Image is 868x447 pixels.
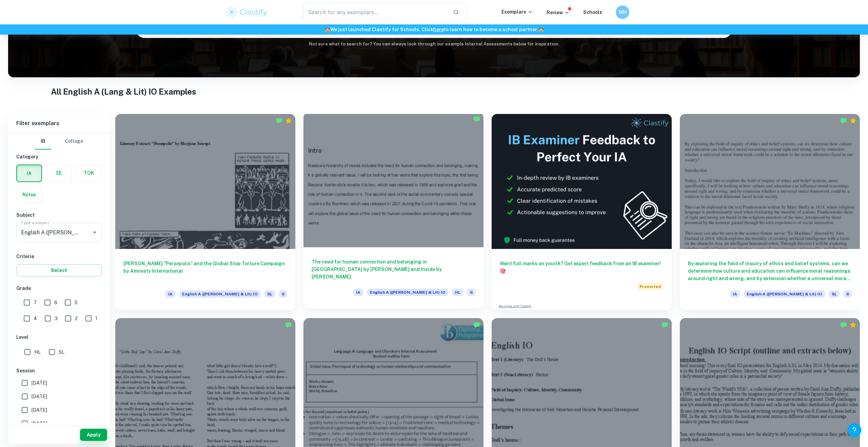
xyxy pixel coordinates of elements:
span: English A ([PERSON_NAME] & Lit) IO [179,290,260,298]
span: [DATE] [32,420,47,427]
button: Notes [17,187,42,203]
h6: Subject [16,211,102,219]
h6: Not sure what to search for? You can always look through our example Internal Assessments below f... [8,41,860,47]
span: Promoted [637,283,664,290]
span: 6 [54,299,57,306]
h6: Want full marks on your IA ? Get expert feedback from an IB examiner! [500,260,664,275]
span: English A ([PERSON_NAME] & Lit) IO [744,290,825,298]
span: IA [165,290,175,298]
img: Clastify logo [225,5,268,19]
img: Marked [840,322,847,328]
img: Marked [840,117,847,124]
button: Select [16,264,102,276]
h6: By exploring the field of inquiry of ethics and belief systems, can we determine how culture and ... [688,260,852,282]
span: IA [730,290,740,298]
img: Marked [276,117,282,124]
span: 🎯 [500,268,506,274]
a: Want full marks on yourIA? Get expert feedback from an IB examiner!PromotedAdvertise with Clastify [492,114,672,310]
span: 6 [844,290,852,298]
p: Exemplars [501,8,533,16]
h6: [PERSON_NAME] "Persepolis" and the Global Stop Torture Campaign by Amnesty International [123,260,287,282]
span: 🏫 [538,27,544,32]
a: By exploring the field of inquiry of ethics and belief systems, can we determine how culture and ... [680,114,860,310]
a: Advertise with Clastify [498,304,531,309]
span: HL [452,289,463,296]
span: 1 [95,315,97,322]
span: IA [353,289,363,296]
button: WH [616,5,629,19]
button: IA [17,165,41,181]
div: Premium [285,117,292,124]
span: HL [34,348,41,356]
img: Marked [473,116,480,122]
span: SL [829,290,840,298]
h6: Criteria [16,253,102,260]
input: Search for any exemplars... [303,3,448,22]
h6: WH [619,8,627,16]
span: [DATE] [32,393,47,400]
span: SL [59,348,64,356]
span: 5 [75,299,78,306]
span: [DATE] [32,379,47,387]
span: 7 [34,299,37,306]
span: 4 [34,315,37,322]
h6: Session [16,367,102,374]
span: 2 [75,315,78,322]
a: Schools [583,9,602,15]
label: Type a subject [21,220,49,226]
img: Thumbnail [492,114,672,249]
h6: Filter exemplars [8,114,110,133]
a: The need for human connection and belonging in [GEOGRAPHIC_DATA] by [PERSON_NAME] and Inside by [... [303,114,484,310]
button: TOK [76,165,101,181]
span: 🏫 [324,27,330,32]
span: 6 [279,290,287,298]
button: Help and Feedback [848,423,861,437]
div: Premium [850,322,856,328]
h6: Level [16,333,102,341]
button: Open [90,228,99,237]
div: Premium [850,117,856,124]
span: 6 [467,289,475,296]
a: here [433,27,444,32]
button: College [65,133,83,150]
h6: Category [16,153,102,160]
img: Marked [473,322,480,328]
h6: Grade [16,285,102,292]
img: Marked [285,322,292,328]
button: Apply [80,429,107,441]
span: 3 [55,315,58,322]
span: [DATE] [32,406,47,414]
div: Filter type choice [35,133,83,150]
span: SL [264,290,275,298]
h1: All English A (Lang & Lit) IO Examples [51,85,817,98]
img: Marked [662,322,668,328]
h6: The need for human connection and belonging in [GEOGRAPHIC_DATA] by [PERSON_NAME] and Inside by [... [312,258,475,280]
span: English A ([PERSON_NAME] & Lit) IO [367,289,448,296]
button: IB [35,133,51,150]
button: EE [46,165,72,181]
h6: We just launched Clastify for Schools. Click to learn how to become a school partner. [1,26,867,33]
a: [PERSON_NAME] "Persepolis" and the Global Stop Torture Campaign by Amnesty InternationalIAEnglish... [115,114,295,310]
p: Review [547,9,570,16]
